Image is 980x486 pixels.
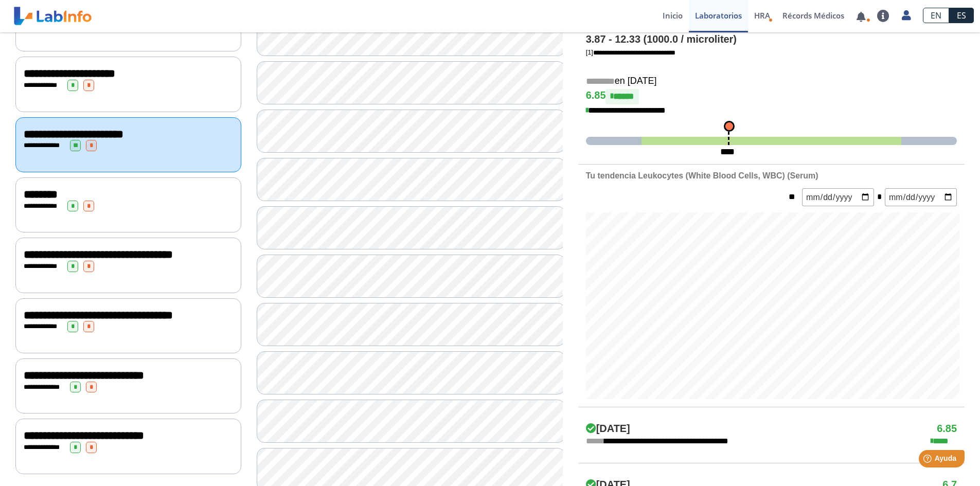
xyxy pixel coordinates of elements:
h4: 6.85 [937,423,957,435]
input: mm/dd/yyyy [802,188,874,206]
h4: 3.87 - 12.33 (1000.0 / microliter) [586,33,957,46]
h5: en [DATE] [586,76,957,87]
span: HRA [754,10,770,21]
iframe: Help widget launcher [888,446,969,475]
h4: [DATE] [586,423,630,435]
a: [1] [586,48,675,56]
a: ES [949,8,974,23]
b: Tu tendencia Leukocytes (White Blood Cells, WBC) (Serum) [586,171,818,180]
input: mm/dd/yyyy [885,188,957,206]
h4: 6.85 [586,89,957,104]
a: EN [923,8,949,23]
